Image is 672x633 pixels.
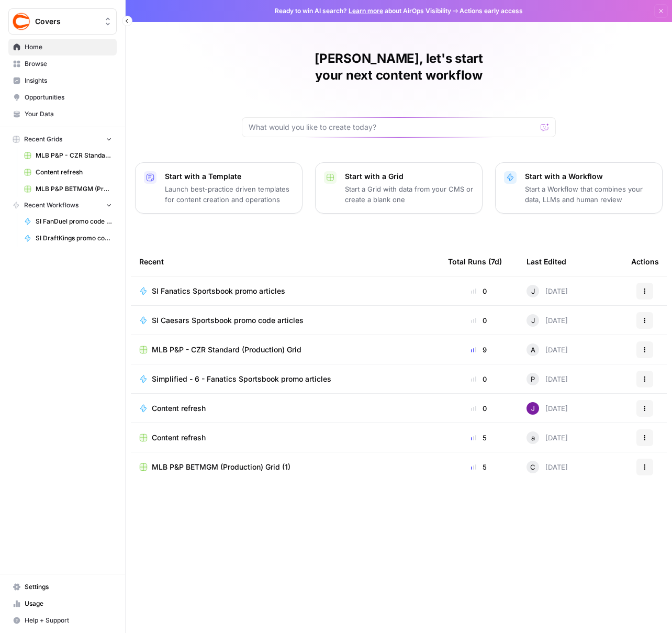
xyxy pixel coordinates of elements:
span: SI Fanatics Sportsbook promo articles [152,286,285,296]
span: Content refresh [152,432,206,443]
button: Workspace: Covers [8,8,117,35]
p: Start with a Grid [345,171,474,182]
span: SI DraftKings promo code articles [36,234,112,243]
a: SI Caesars Sportsbook promo code articles [139,315,431,326]
span: Actions early access [460,6,523,16]
a: Usage [8,595,117,612]
a: Learn more [349,7,383,15]
a: Content refresh [19,164,117,181]
a: MLB P&P BETMGM (Production) Grid (1) [139,462,431,472]
a: MLB P&P - CZR Standard (Production) Grid [19,147,117,164]
span: J [531,315,535,326]
p: Start a Workflow that combines your data, LLMs and human review [525,184,654,205]
a: MLB P&P BETMGM (Production) Grid (1) [19,181,117,197]
span: A [531,345,535,355]
div: Last Edited [527,247,566,276]
span: Insights [25,76,112,85]
button: Start with a WorkflowStart a Workflow that combines your data, LLMs and human review [495,162,663,214]
div: [DATE] [527,373,568,385]
img: nj1ssy6o3lyd6ijko0eoja4aphzn [527,402,539,415]
a: Content refresh [139,403,431,414]
span: Covers [35,16,98,27]
span: Your Data [25,109,112,119]
span: Recent Workflows [24,201,79,210]
span: MLB P&P BETMGM (Production) Grid (1) [152,462,290,472]
div: 0 [448,403,510,414]
span: MLB P&P - CZR Standard (Production) Grid [152,345,301,355]
div: [DATE] [527,314,568,327]
a: Opportunities [8,89,117,106]
p: Start with a Workflow [525,171,654,182]
a: SI Fanatics Sportsbook promo articles [139,286,431,296]
button: Recent Grids [8,131,117,147]
h1: [PERSON_NAME], let's start your next content workflow [242,50,556,84]
div: 0 [448,315,510,326]
span: SI FanDuel promo code articles [36,217,112,226]
div: 5 [448,432,510,443]
div: [DATE] [527,343,568,356]
a: Content refresh [139,432,431,443]
span: Browse [25,59,112,69]
div: 5 [448,462,510,472]
span: Usage [25,599,112,608]
div: [DATE] [527,285,568,297]
div: Total Runs (7d) [448,247,502,276]
a: Settings [8,579,117,595]
a: Home [8,39,117,55]
button: Help + Support [8,612,117,629]
button: Start with a GridStart a Grid with data from your CMS or create a blank one [315,162,483,214]
div: [DATE] [527,402,568,415]
span: Home [25,42,112,52]
div: [DATE] [527,461,568,473]
div: [DATE] [527,431,568,444]
div: 0 [448,374,510,384]
a: Insights [8,72,117,89]
span: Content refresh [152,403,206,414]
button: Recent Workflows [8,197,117,213]
span: Settings [25,582,112,592]
div: 9 [448,345,510,355]
span: Opportunities [25,93,112,102]
input: What would you like to create today? [249,122,536,132]
a: SI DraftKings promo code articles [19,230,117,247]
span: SI Caesars Sportsbook promo code articles [152,315,304,326]
a: Your Data [8,106,117,123]
span: Simplified - 6 - Fanatics Sportsbook promo articles [152,374,331,384]
span: Content refresh [36,168,112,177]
span: a [531,432,535,443]
span: Ready to win AI search? about AirOps Visibility [275,6,451,16]
a: Browse [8,55,117,72]
div: Actions [631,247,659,276]
button: Start with a TemplateLaunch best-practice driven templates for content creation and operations [135,162,303,214]
span: MLB P&P - CZR Standard (Production) Grid [36,151,112,160]
span: C [530,462,535,472]
span: MLB P&P BETMGM (Production) Grid (1) [36,184,112,194]
div: 0 [448,286,510,296]
span: P [531,374,535,384]
a: SI FanDuel promo code articles [19,213,117,230]
p: Launch best-practice driven templates for content creation and operations [165,184,294,205]
a: Simplified - 6 - Fanatics Sportsbook promo articles [139,374,431,384]
span: Recent Grids [24,135,62,144]
a: MLB P&P - CZR Standard (Production) Grid [139,345,431,355]
div: Recent [139,247,431,276]
img: Covers Logo [12,12,31,31]
p: Start with a Template [165,171,294,182]
p: Start a Grid with data from your CMS or create a blank one [345,184,474,205]
span: J [531,286,535,296]
span: Help + Support [25,616,112,625]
